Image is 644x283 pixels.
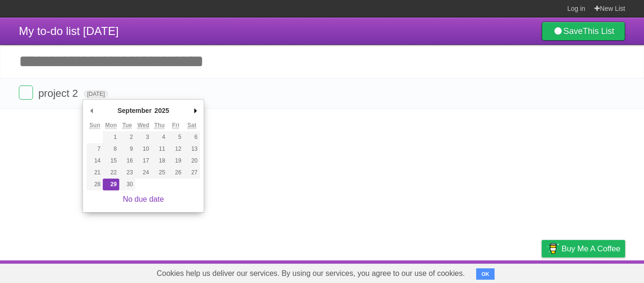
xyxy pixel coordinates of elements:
[135,131,151,143] button: 3
[123,195,164,203] a: No due date
[167,131,183,143] button: 5
[103,167,119,179] button: 22
[119,131,135,143] button: 2
[135,167,151,179] button: 24
[184,143,200,155] button: 13
[135,143,151,155] button: 10
[153,103,171,118] div: 2025
[137,122,149,129] abbr: Wednesday
[151,131,167,143] button: 4
[172,122,179,129] abbr: Friday
[167,167,183,179] button: 26
[546,240,559,257] img: Buy me a coffee
[542,22,625,41] a: SaveThis List
[19,86,33,100] label: Done
[90,122,100,129] abbr: Sunday
[147,264,474,283] span: Cookies help us deliver our services. By using our services, you agree to our use of cookies.
[447,263,486,281] a: Developers
[38,87,80,99] span: project 2
[87,143,103,155] button: 7
[167,143,183,155] button: 12
[154,122,165,129] abbr: Thursday
[184,155,200,167] button: 20
[542,240,625,257] a: Buy me a coffee
[167,155,183,167] button: 19
[135,155,151,167] button: 17
[105,122,117,129] abbr: Monday
[184,167,200,179] button: 27
[151,167,167,179] button: 25
[497,263,518,281] a: Terms
[87,155,103,167] button: 14
[19,25,119,37] span: My to-do list [DATE]
[119,155,135,167] button: 16
[116,103,153,118] div: September
[561,240,620,257] span: Buy me a coffee
[87,179,103,190] button: 28
[529,263,554,281] a: Privacy
[83,90,109,98] span: [DATE]
[190,103,200,118] button: Next Month
[184,131,200,143] button: 6
[151,143,167,155] button: 11
[122,122,132,129] abbr: Tuesday
[566,263,625,281] a: Suggest a feature
[103,179,119,190] button: 29
[103,155,119,167] button: 15
[119,143,135,155] button: 9
[87,103,96,118] button: Previous Month
[416,263,436,281] a: About
[188,122,197,129] abbr: Saturday
[103,143,119,155] button: 8
[119,167,135,179] button: 23
[583,26,614,36] b: This List
[151,155,167,167] button: 18
[119,179,135,190] button: 30
[103,131,119,143] button: 1
[476,268,495,280] button: OK
[87,167,103,179] button: 21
